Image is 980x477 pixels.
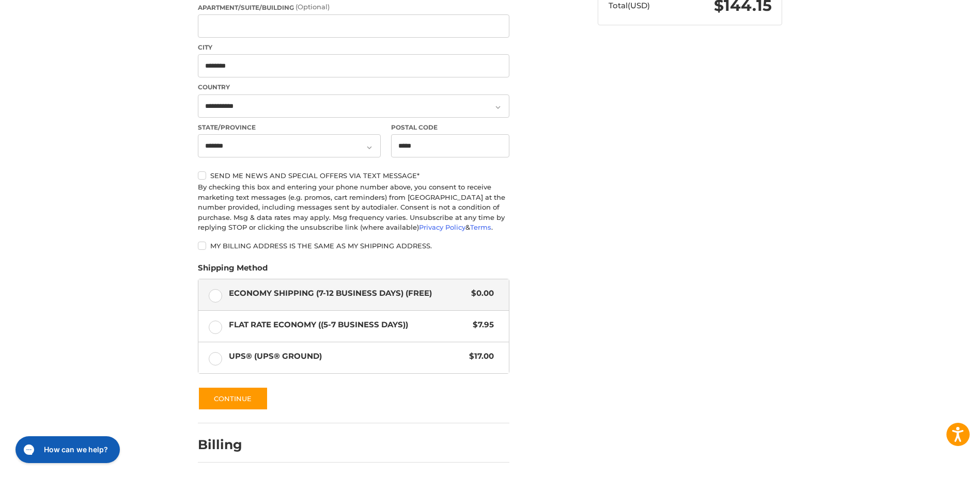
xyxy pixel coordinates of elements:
span: UPS® (UPS® Ground) [229,351,464,362]
label: Country [198,83,509,92]
span: $17.00 [464,351,494,362]
iframe: Gorgias live chat messenger [10,433,123,467]
label: My billing address is the same as my shipping address. [198,242,509,250]
span: $0.00 [466,288,494,299]
label: City [198,43,509,52]
button: Continue [198,387,268,410]
span: Total (USD) [609,1,650,10]
span: Economy Shipping (7-12 Business Days) (Free) [229,288,466,299]
label: Apartment/Suite/Building [198,2,509,12]
a: Terms [470,223,491,231]
small: (Optional) [295,3,330,11]
h2: Billing [198,437,258,453]
label: Send me news and special offers via text message* [198,171,509,180]
span: $7.95 [468,319,494,331]
div: By checking this box and entering your phone number above, you consent to receive marketing text ... [198,182,509,233]
label: Postal Code [391,123,510,132]
legend: Shipping Method [198,262,268,279]
label: State/Province [198,123,381,132]
span: Flat Rate Economy ((5-7 Business Days)) [229,319,468,331]
a: Privacy Policy [419,223,465,231]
